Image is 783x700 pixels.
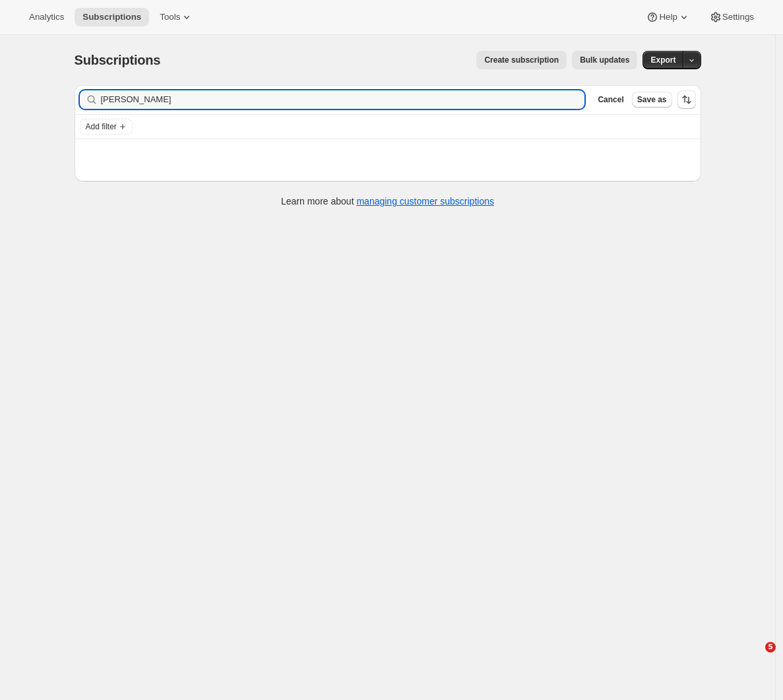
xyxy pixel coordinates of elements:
span: Save as [637,94,667,105]
iframe: Intercom live chat [738,642,770,674]
input: Filter subscribers [101,90,585,109]
button: Settings [701,8,762,26]
p: Learn more about [281,195,494,208]
span: Cancel [598,94,623,105]
button: Create subscription [476,51,567,69]
span: Add filter [86,121,117,132]
button: Bulk updates [572,51,637,69]
span: 5 [765,642,776,652]
span: Subscriptions [75,53,161,67]
span: Export [650,55,675,65]
button: Export [642,51,683,69]
span: Create subscription [484,55,559,65]
span: Help [659,12,677,22]
span: Bulk updates [580,55,629,65]
button: Save as [632,92,672,108]
span: Tools [160,12,180,22]
a: managing customer subscriptions [356,196,494,207]
button: Add filter [80,119,133,135]
button: Subscriptions [75,8,149,26]
button: Tools [152,8,201,26]
button: Sort the results [677,90,696,109]
button: Help [638,8,698,26]
button: Cancel [592,92,629,108]
span: Settings [722,12,754,22]
button: Analytics [21,8,72,26]
span: Subscriptions [82,12,141,22]
span: Analytics [29,12,64,22]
